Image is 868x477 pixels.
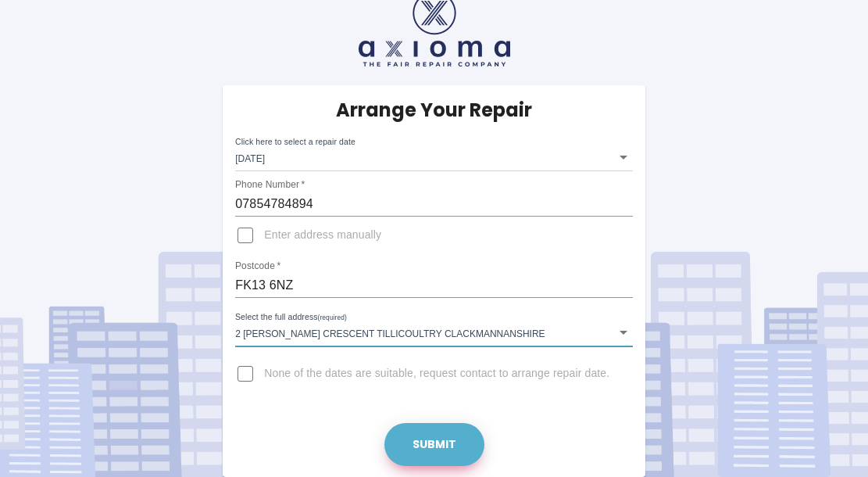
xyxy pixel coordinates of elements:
label: Select the full address [235,311,347,324]
label: Click here to select a repair date [235,136,355,148]
label: Postcode [235,260,280,273]
h5: Arrange Your Repair [336,98,532,123]
span: None of the dates are suitable, request contact to arrange repair date. [264,366,609,382]
div: 2 [PERSON_NAME] Crescent Tillicoultry Clackmannanshire [235,318,633,346]
small: (required) [318,314,347,321]
button: Submit [384,423,484,466]
div: [DATE] [235,143,633,171]
span: Enter address manually [264,228,381,243]
label: Phone Number [235,178,305,192]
